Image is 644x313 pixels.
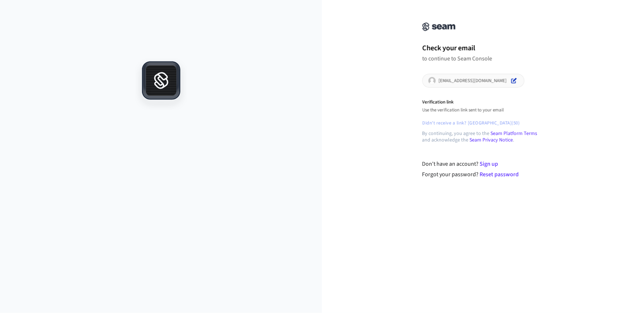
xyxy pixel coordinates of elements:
[480,170,519,178] a: Reset password
[439,78,507,84] p: [EMAIL_ADDRESS][DOMAIN_NAME]
[491,130,538,137] a: Seam Platform Terms
[422,107,544,113] p: Use the verification link sent to your email
[422,160,544,168] div: Don't have an account?
[480,160,498,168] a: Sign up
[422,130,544,143] p: By continuing, you agree to the and acknowledge the .
[422,43,544,54] h1: Check your email
[422,22,456,31] img: Seam Console
[422,99,544,106] p: Verification link
[422,170,544,179] div: Forgot your password?
[510,76,518,85] button: Edit
[470,136,513,144] a: Seam Privacy Notice
[422,55,544,62] p: to continue to Seam Console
